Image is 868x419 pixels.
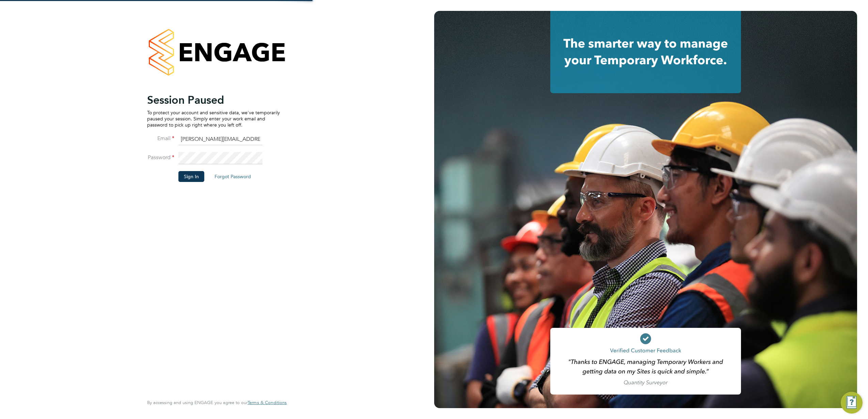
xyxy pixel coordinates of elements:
a: Terms & Conditions [248,400,287,405]
span: Terms & Conditions [248,400,287,405]
input: Enter your work email... [178,133,263,146]
label: Password [147,154,174,161]
button: Sign In [178,171,204,182]
h2: Session Paused [147,93,280,107]
button: Forgot Password [209,171,256,182]
button: Engage Resource Center [841,392,863,414]
label: Email [147,135,174,142]
span: By accessing and using ENGAGE you agree to our [147,400,287,405]
p: To protect your account and sensitive data, we've temporarily paused your session. Simply enter y... [147,110,280,128]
